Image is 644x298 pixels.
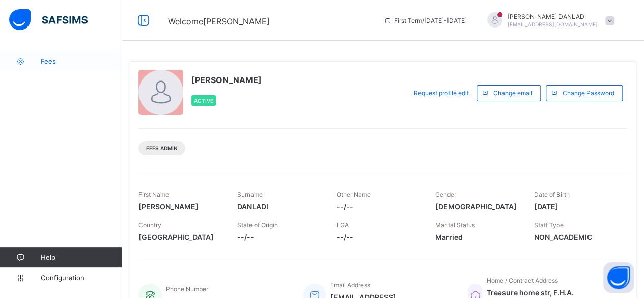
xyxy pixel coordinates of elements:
[237,221,278,229] span: State of Origin
[146,145,178,151] span: Fees Admin
[435,191,456,198] span: Gender
[534,191,570,198] span: Date of Birth
[477,12,620,29] div: REBECCADANLADI
[603,262,634,293] button: Open asap
[508,13,598,20] span: [PERSON_NAME] DANLADI
[563,89,614,97] span: Change Password
[534,202,618,211] span: [DATE]
[336,233,419,241] span: --/--
[336,221,348,229] span: LGA
[534,221,564,229] span: Staff Type
[534,233,618,241] span: NON_ACADEMIC
[138,233,222,241] span: [GEOGRAPHIC_DATA]
[138,191,169,198] span: First Name
[168,16,270,26] span: Welcome [PERSON_NAME]
[330,281,370,289] span: Email Address
[41,274,122,282] span: Configuration
[138,202,222,211] span: [PERSON_NAME]
[486,277,557,284] span: Home / Contract Address
[41,253,122,261] span: Help
[435,202,519,211] span: [DEMOGRAPHIC_DATA]
[336,202,419,211] span: --/--
[508,21,598,28] span: [EMAIL_ADDRESS][DOMAIN_NAME]
[493,89,533,97] span: Change email
[41,57,122,65] span: Fees
[237,202,321,211] span: DANLADI
[435,233,519,241] span: Married
[194,98,213,104] span: Active
[384,17,467,24] span: session/term information
[237,233,321,241] span: --/--
[336,191,370,198] span: Other Name
[237,191,263,198] span: Surname
[166,285,208,293] span: Phone Number
[191,75,262,85] span: [PERSON_NAME]
[138,221,161,229] span: Country
[414,89,469,97] span: Request profile edit
[435,221,475,229] span: Marital Status
[9,9,88,31] img: safsims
